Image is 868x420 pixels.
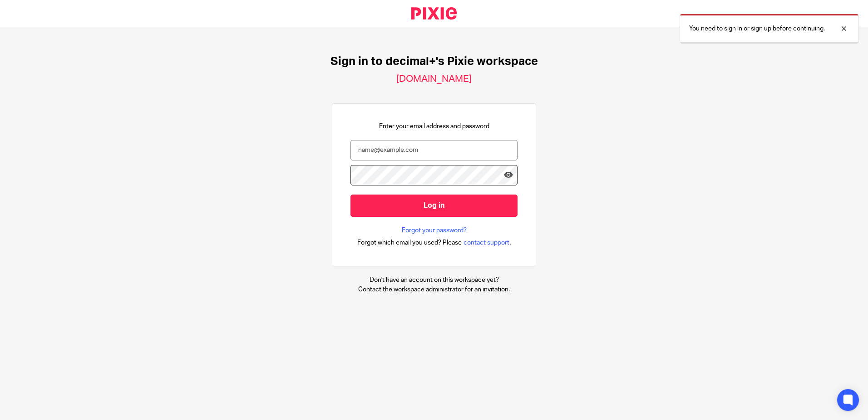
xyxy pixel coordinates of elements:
h1: Sign in to decimal+'s Pixie workspace [330,55,538,69]
div: . [357,237,511,248]
input: Log in [350,195,518,217]
span: Forgot which email you used? Please [357,238,462,247]
p: Don't have an account on this workspace yet? [358,275,510,285]
span: contact support [464,238,509,247]
h2: [DOMAIN_NAME] [396,73,472,85]
p: You need to sign in or sign up before continuing. [689,24,825,33]
p: Contact the workspace administrator for an invitation. [358,285,510,294]
p: Enter your email address and password [379,122,489,131]
a: Forgot your password? [402,226,467,235]
input: name@example.com [350,140,518,160]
